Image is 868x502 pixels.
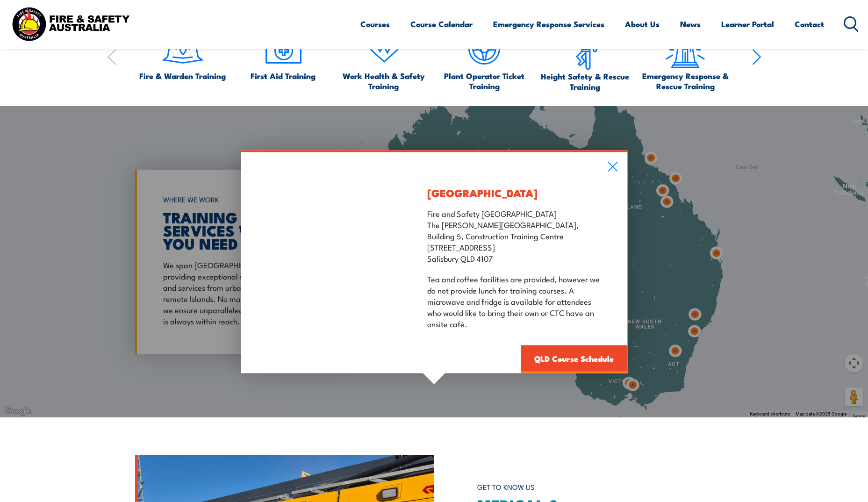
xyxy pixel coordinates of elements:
h3: [GEOGRAPHIC_DATA] [427,187,602,198]
span: Work Health & Safety Training [338,71,430,91]
span: First Aid Training [251,71,316,81]
a: Work Health & Safety Training [338,27,430,91]
span: Emergency Response & Rescue Training [639,71,731,91]
span: Fire & Warden Training [139,71,226,81]
a: Plant Operator Ticket Training [438,27,530,91]
a: About Us [625,12,660,36]
a: Emergency Response & Rescue Training [639,27,731,91]
a: Contact [795,12,824,36]
a: Height Safety & Rescue Training [539,27,631,92]
a: Courses [360,12,390,36]
a: First Aid Training [251,27,316,81]
a: Learner Portal [721,12,774,36]
p: Fire and Safety [GEOGRAPHIC_DATA] The [PERSON_NAME][GEOGRAPHIC_DATA], Building 5, Construction Tr... [427,207,602,263]
a: Emergency Response Services [493,12,604,36]
a: QLD Course Schedule [521,345,627,373]
span: Height Safety & Rescue Training [539,71,631,92]
a: Fire & Warden Training [139,27,226,81]
h6: GET TO KNOW US [477,479,733,496]
img: Confined space entry training showing a trainer and two learners with a gas test monitor [241,152,402,373]
span: Plant Operator Ticket Training [438,71,530,91]
a: Course Calendar [410,12,473,36]
a: News [680,12,701,36]
p: Tea and coffee facilities are provided, however we do not provide lunch for training courses. A m... [427,273,602,329]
